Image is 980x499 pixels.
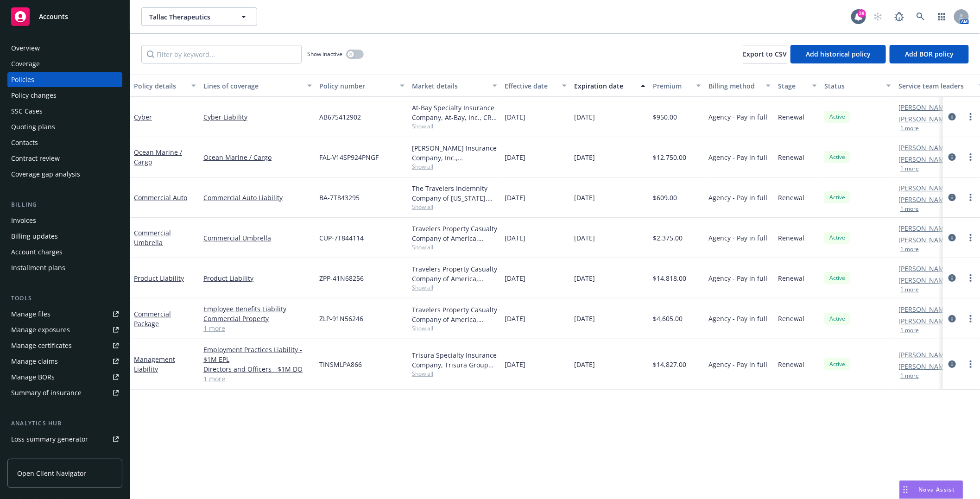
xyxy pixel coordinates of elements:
[319,273,364,283] span: ZPP-41N68256
[149,12,229,22] span: Tallac Therapeutics
[412,143,497,163] div: [PERSON_NAME] Insurance Company, Inc., [PERSON_NAME] Group
[708,81,760,91] div: Billing method
[653,193,677,202] span: $609.00
[319,81,394,91] div: Policy number
[11,72,34,87] div: Policies
[7,245,122,259] a: Account charges
[828,193,847,202] span: Active
[574,360,595,369] span: [DATE]
[898,114,950,124] a: [PERSON_NAME]
[319,112,361,122] span: AB675412902
[574,152,595,162] span: [DATE]
[705,75,774,97] button: Billing method
[7,385,122,400] a: Summary of insurance
[141,45,302,63] input: Filter by keyword...
[574,273,595,283] span: [DATE]
[11,213,36,228] div: Invoices
[778,193,804,202] span: Renewal
[898,304,950,314] a: [PERSON_NAME]
[708,314,767,323] span: Agency - Pay in full
[919,486,955,493] span: Nova Assist
[898,361,950,371] a: [PERSON_NAME]
[11,322,70,337] div: Manage exposures
[11,370,55,385] div: Manage BORs
[570,75,649,97] button: Expiration date
[11,385,82,400] div: Summary of insurance
[412,122,497,130] span: Show all
[898,183,950,193] a: [PERSON_NAME]
[7,72,122,87] a: Policies
[412,183,497,203] div: The Travelers Indemnity Company of [US_STATE], Travelers Insurance
[898,223,950,233] a: [PERSON_NAME]
[965,232,976,243] a: more
[858,9,866,18] div: 39
[900,373,919,379] button: 1 more
[7,322,122,337] a: Manage exposures
[708,233,767,243] span: Agency - Pay in full
[39,13,68,20] span: Accounts
[947,152,958,163] a: circleInformation
[17,468,86,478] span: Open Client Navigator
[743,45,787,63] button: Export to CSV
[200,75,316,97] button: Lines of coverage
[965,272,976,284] a: more
[806,50,871,58] span: Add historical policy
[319,233,364,243] span: CUP-7T844114
[11,57,40,71] div: Coverage
[7,338,122,353] a: Manage certificates
[649,75,705,97] button: Premium
[7,307,122,322] a: Manage files
[203,193,312,202] a: Commercial Auto Liability
[134,81,186,91] div: Policy details
[412,370,497,378] span: Show all
[947,313,958,324] a: circleInformation
[828,315,847,323] span: Active
[7,41,122,56] a: Overview
[574,112,595,122] span: [DATE]
[898,81,974,91] div: Service team leaders
[11,88,57,103] div: Policy changes
[412,305,497,324] div: Travelers Property Casualty Company of America, Travelers Insurance
[203,233,312,243] a: Commercial Umbrella
[11,120,55,134] div: Quoting plans
[574,193,595,202] span: [DATE]
[898,316,950,326] a: [PERSON_NAME]
[11,167,80,182] div: Coverage gap analysis
[898,264,950,273] a: [PERSON_NAME]
[574,314,595,323] span: [DATE]
[7,354,122,369] a: Manage claims
[203,81,302,91] div: Lines of coverage
[7,135,122,150] a: Contacts
[574,233,595,243] span: [DATE]
[7,370,122,385] a: Manage BORs
[307,50,342,58] span: Show inactive
[7,229,122,244] a: Billing updates
[828,153,847,161] span: Active
[319,314,363,323] span: ZLP-91N56246
[11,104,43,119] div: SSC Cases
[412,324,497,332] span: Show all
[134,355,175,373] a: Management Liability
[7,104,122,119] a: SSC Cases
[203,323,312,333] a: 1 more
[778,273,804,283] span: Renewal
[134,148,182,166] a: Ocean Marine / Cargo
[900,246,919,252] button: 1 more
[412,81,487,91] div: Market details
[11,338,72,353] div: Manage certificates
[412,243,497,251] span: Show all
[134,228,171,247] a: Commercial Umbrella
[203,273,312,283] a: Product Liability
[743,50,787,58] span: Export to CSV
[412,264,497,284] div: Travelers Property Casualty Company of America, Travelers Insurance
[965,359,976,370] a: more
[708,193,767,202] span: Agency - Pay in full
[898,154,950,164] a: [PERSON_NAME]
[7,151,122,166] a: Contract review
[11,229,58,244] div: Billing updates
[11,245,63,259] div: Account charges
[130,75,200,97] button: Policy details
[505,314,525,323] span: [DATE]
[412,224,497,243] div: Travelers Property Casualty Company of America, Travelers Insurance
[7,4,122,30] a: Accounts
